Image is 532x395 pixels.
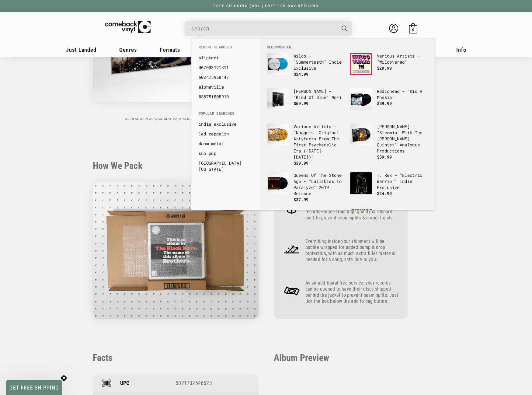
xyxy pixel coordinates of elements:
span: Just Landed [66,47,96,53]
li: recent_searches: 602475958147 [196,72,255,82]
img: Radiohead - "Kid A Mnesia" [350,88,372,110]
a: slipknot [199,55,252,61]
input: When autocomplete results are available use up and down arrows to review and enter to select [191,22,336,35]
p: UPC [120,380,130,386]
p: Wilco - "Summerteeth" Indie Exclusive [294,53,344,71]
a: doom metal [199,141,252,147]
span: $37.99 [294,197,309,202]
p: Queens Of The Stone Age - "Lullabies To Paralyze" 2019 Reissue [294,172,344,197]
li: default_products: Radiohead - "Kid A Mnesia" [347,85,430,121]
img: Various Artists - "Nuggets: Original Artyfacts From The First Psychedelic Era (1965-1968)" [267,124,289,145]
a: 888751805910 [199,94,252,100]
li: recent_searches: slipknot [196,53,255,63]
a: Various Artists - "Nuggets: Original Artyfacts From The First Psychedelic Era (1965-1968)" Variou... [267,124,344,166]
li: default_products: Miles Davis - "Steamin' With The Miles Davis Quintet" Analogue Productions [347,121,430,163]
p: [PERSON_NAME] - "Kind Of Blue" MoFi [294,88,344,100]
li: recent_searches: 067003171311 [196,63,255,72]
li: default_products: The Beatles - "1" [264,206,347,241]
li: default_products: T. Rex - "Electric Warrior" Indie Exclusive [347,169,430,204]
img: Miles Davis - "Kind Of Blue" MoFi [267,88,289,110]
img: Frame_4_1.png [283,240,301,258]
li: recent_searches: alphaville [196,82,255,92]
div: Search [185,21,352,36]
span: $69.99 [294,100,309,106]
div: GET FREE SHIPPINGClose teaser [6,380,62,395]
p: Facts [93,352,259,363]
span: Genres [119,47,137,53]
p: Various Artists - "Wilcovered" [377,53,427,65]
div: 5021732546623 [176,380,249,386]
span: 0 [412,27,414,32]
li: recent_searches: 888751805910 [196,92,255,102]
img: Frame_4_2.png [283,282,301,300]
a: FREE SHIPPING $89+ | FREE 100-DAY RETURNS [207,4,325,8]
img: The Beatles - "1" [267,209,289,231]
span: $39.99 [377,154,392,160]
div: Popular Searches [191,105,259,177]
span: $34.99 [294,71,309,77]
p: Everything inside your shipment will be bubble wrapped for added bump & drop protection, with as ... [305,238,398,263]
p: T. Rex - "Electric Warrior" Indie Exclusive [377,172,427,191]
li: default_suggestions: hotel california [196,158,255,174]
a: Incubus - "Light Grenades" Regular Incubus - "Light Grenades" Regular [350,209,427,238]
p: The Beatles - "1" [294,209,344,215]
li: default_products: Various Artists - "Nuggets: Original Artyfacts From The First Psychedelic Era (... [264,121,347,169]
li: default_suggestions: sub pop [196,149,255,158]
li: default_products: Incubus - "Light Grenades" Regular [347,206,430,241]
img: Incubus - "Light Grenades" Regular [350,209,372,231]
span: Formats [160,47,180,53]
img: Wilco - "Summerteeth" Indie Exclusive [267,53,289,75]
a: Miles Davis - "Steamin' With The Miles Davis Quintet" Analogue Productions [PERSON_NAME] - "Steam... [350,124,427,160]
a: 067003171311 [199,65,252,71]
p: Incubus - "Light Grenades" Regular [377,209,427,221]
span: GET FREE SHIPPING [9,384,59,391]
li: default_products: Wilco - "Summerteeth" Indie Exclusive [264,50,347,85]
p: Actual appearance may vary slightly from mockup [93,117,259,121]
img: Queens Of The Stone Age - "Lullabies To Paralyze" 2019 Reissue [267,172,289,194]
img: HowWePack-Updated.gif [93,182,259,319]
a: Queens Of The Stone Age - "Lullabies To Paralyze" 2019 Reissue Queens Of The Stone Age - "Lullabi... [267,172,344,203]
li: Recommended [264,44,430,50]
img: Various Artists - "Wilcovered" [350,53,372,75]
a: Miles Davis - "Kind Of Blue" MoFi [PERSON_NAME] - "Kind Of Blue" MoFi $69.99 [267,88,344,117]
li: default_suggestions: indie exclusive [196,119,255,129]
button: Search [336,21,353,36]
p: Album Preview [274,352,408,363]
a: The Beatles - "1" The Beatles - "1" [267,209,344,238]
span: Info [456,47,466,53]
a: Various Artists - "Wilcovered" Various Artists - "Wilcovered" $29.99 [350,53,427,82]
img: Miles Davis - "Steamin' With The Miles Davis Quintet" Analogue Productions [350,124,372,145]
a: Radiohead - "Kid A Mnesia" Radiohead - "Kid A Mnesia" $59.99 [350,88,427,117]
h2: How We Pack [93,160,440,171]
a: sub pop [199,150,252,156]
span: $29.99 [377,65,392,71]
span: $59.99 [377,100,392,106]
li: default_products: Miles Davis - "Kind Of Blue" MoFi [264,85,347,121]
li: default_suggestions: led zeppelin [196,129,255,139]
img: T. Rex - "Electric Warrior" Indie Exclusive [350,172,372,194]
p: As an additional free service, your records can be opened to have their discs shipped behind the ... [305,280,398,304]
li: default_products: Queens Of The Stone Age - "Lullabies To Paralyze" 2019 Reissue [264,169,347,206]
li: Popular Searches [196,111,255,119]
button: Close teaser [61,375,67,381]
p: Various Artists - "Nuggets: Original Artyfacts From The First Psychedelic Era ([DATE]-[DATE])" [294,124,344,160]
li: Recent Searches [196,44,255,53]
span: $39.99 [294,160,309,166]
div: Recommended [259,38,435,210]
li: default_products: Various Artists - "Wilcovered" [347,50,430,85]
a: led zeppelin [199,131,252,137]
a: indie exclusive [199,121,252,127]
div: Recent Searches [191,38,259,105]
span: $24.99 [377,191,392,196]
p: [PERSON_NAME] - "Steamin' With The [PERSON_NAME] Quintet" Analogue Productions [377,124,427,154]
p: Radiohead - "Kid A Mnesia" [377,88,427,100]
a: 602475958147 [199,74,252,80]
li: default_suggestions: doom metal [196,139,255,149]
a: [GEOGRAPHIC_DATA][US_STATE] [199,160,252,172]
a: alphaville [199,84,252,90]
a: Wilco - "Summerteeth" Indie Exclusive Wilco - "Summerteeth" Indie Exclusive $34.99 [267,53,344,82]
a: T. Rex - "Electric Warrior" Indie Exclusive T. Rex - "Electric Warrior" Indie Exclusive $24.99 [350,172,427,201]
